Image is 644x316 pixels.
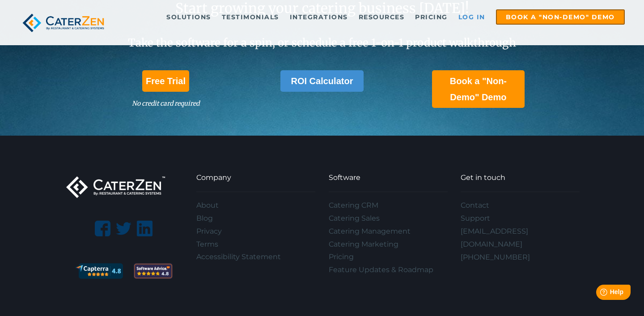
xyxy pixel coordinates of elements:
[196,238,315,251] a: Terms
[280,70,364,92] a: ROI Calculator
[196,199,315,212] a: About
[196,173,231,182] span: Company
[354,10,409,24] a: Resources
[196,225,315,238] a: Privacy
[432,70,524,108] a: Book a "Non-Demo" Demo
[64,171,167,203] img: caterzen-logo-white-transparent
[123,9,625,25] div: Navigation Menu
[329,199,448,277] div: Navigation Menu
[461,212,580,225] a: Support
[134,263,173,279] img: 2f292e5e-fb25-4ed3-a5c2-a6d200b6205d
[461,225,580,251] a: [EMAIL_ADDRESS][DOMAIN_NAME]
[411,10,452,24] a: Pricing
[132,99,199,107] em: No credit card required
[329,225,448,238] a: Catering Management
[329,173,360,182] span: Software
[496,9,625,25] a: Book a "Non-Demo" Demo
[196,199,315,264] div: Navigation Menu
[95,221,110,236] img: facebook-logo.png
[461,173,505,182] span: Get in touch
[137,221,153,236] img: linkedin-logo.png
[162,10,216,24] a: Solutions
[329,238,448,251] a: Catering Marketing
[461,199,580,251] div: Navigation Menu
[142,70,189,92] a: Free Trial
[196,212,315,225] a: Blog
[285,10,352,24] a: Integrations
[454,10,490,24] a: Log in
[196,251,315,264] a: Accessibility Statement
[329,251,448,264] a: Pricing
[329,199,448,212] a: Catering CRM
[329,264,448,277] a: Feature Updates & Roadmap
[19,9,107,36] img: caterzen
[116,221,131,236] img: twitter-logo-silhouette.png
[461,199,580,212] a: Contact
[564,281,634,306] iframe: Help widget launcher
[217,10,284,24] a: Testimonials
[461,253,530,261] a: [PHONE_NUMBER]
[329,212,448,225] a: Catering Sales
[75,263,123,279] img: catering software reviews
